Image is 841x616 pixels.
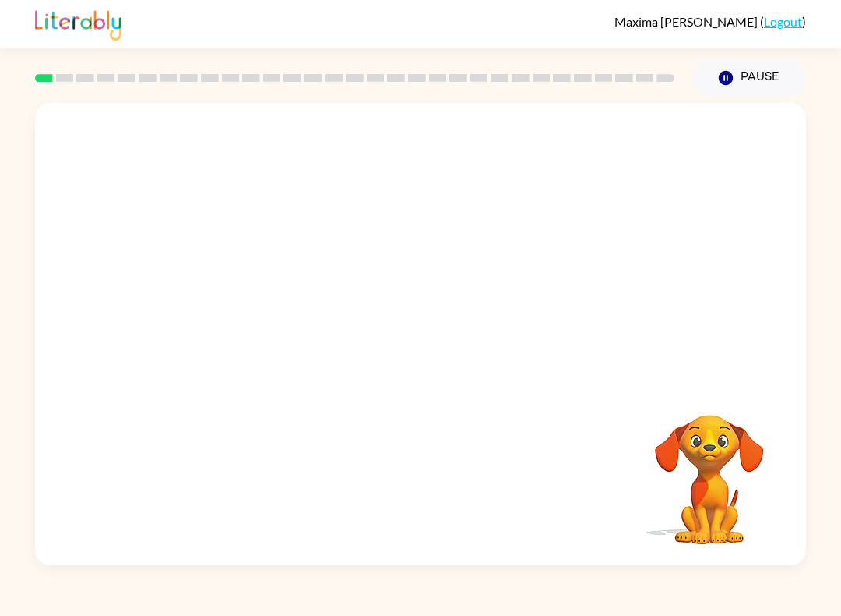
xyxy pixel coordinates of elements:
[693,60,806,96] button: Pause
[35,6,121,41] img: Literably
[632,391,787,547] video: Your browser must support playing .mp4 files to use Literably. Please try using another browser.
[614,14,760,29] span: Maxima [PERSON_NAME]
[614,14,806,29] div: ( )
[764,14,802,29] a: Logout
